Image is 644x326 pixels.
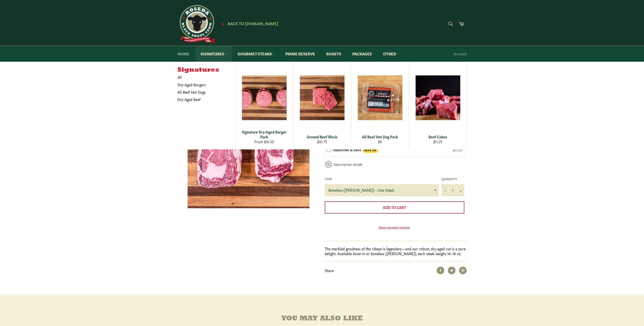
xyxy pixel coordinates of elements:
a: More payment options [325,225,464,229]
img: Signature Dry-Aged Burger Pack [242,75,287,120]
a: All Beef Hot Dog Pack All Beef Hot Dog Pack $9 [351,61,409,149]
a: Gourmet Steaks [233,46,279,61]
button: Add to Cart [325,201,464,214]
label: Type [325,177,439,181]
img: Roseda Beef [177,5,216,43]
div: $11.25 [412,139,463,144]
h5: Signatures [177,67,235,74]
span: SAVE 5% [362,148,378,153]
span: Share [325,268,334,273]
a: ★ Back to [DOMAIN_NAME] [219,22,278,26]
div: Signature Dry-Aged Burger Pack [239,129,290,139]
label: Quantity [441,177,464,181]
img: All Beef Hot Dog Pack [358,75,402,120]
a: Packages [347,46,377,61]
img: Beef Cubes [416,75,460,120]
a: Signature Dry-Aged Burger Pack Signature Dry-Aged Burger Pack From $16.50 [235,61,293,149]
a: Ground Beef Block Ground Beef Block $10.75 [293,61,351,149]
p: The marbled goodness of the ribeye is legendary—and our robust, dry-aged cut is a pure delight. A... [325,246,467,256]
button: Reduce item quantity by one [441,184,449,196]
a: Subscription details [334,162,362,167]
div: All Beef Hot Dog Pack [354,134,405,139]
a: Dry-Aged Burgers [175,81,230,88]
div: $9 [354,139,405,144]
div: From $16.50 [239,139,290,144]
a: Other [378,46,403,61]
span: Add to Cart [383,205,406,210]
a: Dry-Aged Beef [175,96,230,103]
div: Subscribe & Save [326,147,331,152]
div: $10.75 [296,139,348,144]
a: Account [451,46,469,61]
a: Beef Cubes Beef Cubes $11.25 [409,61,467,149]
a: Signatures [195,46,232,61]
span: ★ [222,22,224,26]
a: Roasts [321,46,346,61]
button: Increase item quantity by one [457,184,464,196]
img: Ground Beef Block [300,75,344,120]
a: All Beef Hot Dogs [175,88,230,96]
span: $33.25 [453,147,463,152]
a: Prime Reserve [280,46,320,61]
h4: You may also like [177,315,467,323]
div: Ground Beef Block [296,134,348,139]
a: Home [172,46,194,61]
a: All [175,73,235,81]
label: Subscribe & Save [333,147,378,153]
div: Beef Cubes [412,134,463,139]
span: Back to [DOMAIN_NAME] [228,21,278,26]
